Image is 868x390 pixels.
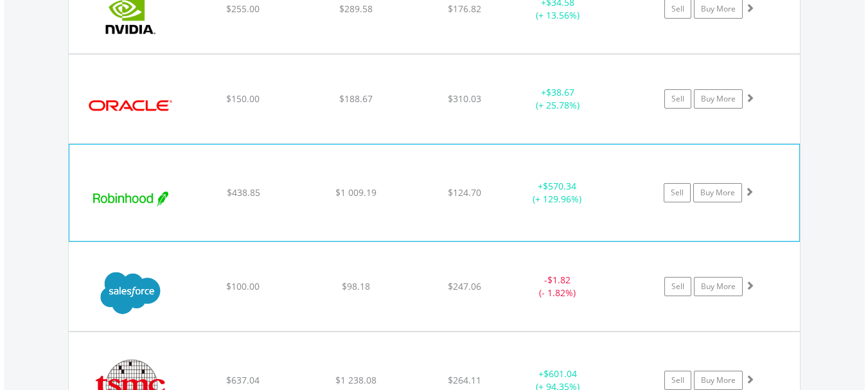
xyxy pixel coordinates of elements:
a: Sell [664,89,691,109]
img: EQU.US.ORCL.png [75,71,186,140]
span: $1.82 [547,274,571,286]
span: $247.06 [448,280,481,292]
span: $188.67 [339,93,373,105]
span: $438.85 [227,186,260,199]
a: Buy More [693,183,742,202]
span: $176.82 [448,3,481,15]
img: EQU.US.HOOD.png [76,161,186,238]
span: $601.04 [544,368,577,380]
img: EQU.US.CRM.png [75,258,186,328]
div: + (+ 129.96%) [509,180,605,206]
a: Sell [664,183,691,202]
span: $310.03 [448,93,481,105]
div: + (+ 25.78%) [509,86,607,112]
a: Sell [664,371,691,390]
span: $1 238.08 [335,374,376,386]
span: $264.11 [448,374,481,386]
span: $570.34 [543,180,576,192]
span: $289.58 [339,3,373,15]
span: $150.00 [226,93,260,105]
a: Buy More [694,371,743,390]
a: Sell [664,277,691,296]
span: $38.67 [546,86,574,98]
span: $255.00 [226,3,260,15]
span: $98.18 [342,280,370,292]
a: Buy More [694,277,743,296]
a: Buy More [694,89,743,109]
div: - (- 1.82%) [509,274,607,299]
span: $100.00 [226,280,260,292]
span: $124.70 [448,186,481,199]
span: $1 009.19 [335,186,376,199]
span: $637.04 [226,374,260,386]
